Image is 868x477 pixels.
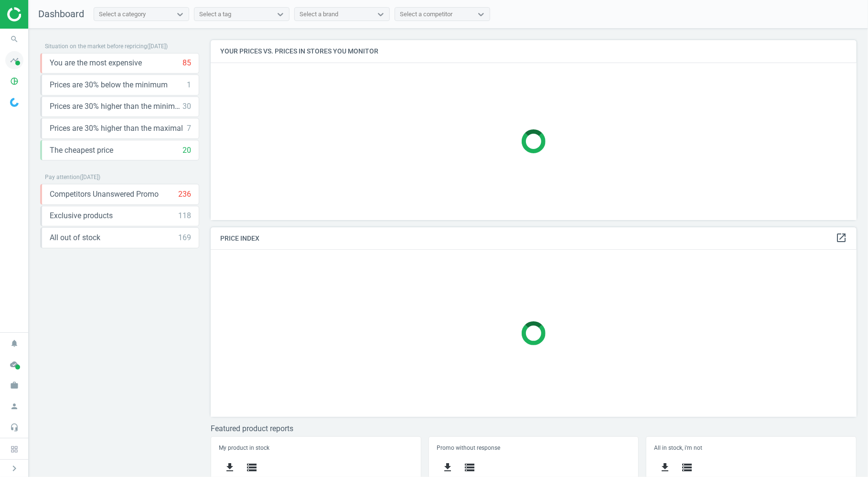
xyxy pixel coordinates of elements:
[80,174,100,180] span: ( [DATE] )
[211,40,857,63] h4: Your prices vs. prices in stores you monitor
[147,43,168,50] span: ( [DATE] )
[5,334,23,352] i: notifications
[182,58,191,68] div: 85
[836,232,847,244] a: open_in_new
[45,174,80,180] span: Pay attention
[178,233,191,243] div: 169
[187,80,191,90] div: 1
[182,145,191,156] div: 20
[10,98,19,107] img: wGWNvw8QSZomAAAAABJRU5ErkJggg==
[5,376,23,394] i: work
[682,462,693,473] i: storage
[5,30,23,48] i: search
[836,232,847,244] i: open_in_new
[660,462,671,473] i: get_app
[50,80,168,90] span: Prices are 30% below the minimum
[182,101,191,112] div: 30
[178,211,191,221] div: 118
[464,462,475,473] i: storage
[50,101,182,112] span: Prices are 30% higher than the minimum
[50,58,142,68] span: You are the most expensive
[50,233,100,243] span: All out of stock
[45,43,147,50] span: Situation on the market before repricing
[5,397,23,415] i: person
[5,72,23,90] i: pie_chart_outlined
[178,189,191,200] div: 236
[187,123,191,134] div: 7
[199,10,231,19] div: Select a tag
[400,10,452,19] div: Select a competitor
[5,418,23,436] i: headset_mic
[224,462,236,473] i: get_app
[99,10,146,19] div: Select a category
[38,8,84,20] span: Dashboard
[437,445,631,451] h5: Promo without response
[50,211,113,221] span: Exclusive products
[300,10,338,19] div: Select a brand
[442,462,453,473] i: get_app
[9,463,20,474] i: chevron_right
[50,189,159,200] span: Competitors Unanswered Promo
[211,227,857,250] h4: Price Index
[654,445,848,451] h5: All in stock, i'm not
[5,355,23,373] i: cloud_done
[50,123,183,134] span: Prices are 30% higher than the maximal
[5,51,23,69] i: timeline
[7,7,75,21] img: ajHJNr6hYgQAAAAASUVORK5CYII=
[219,445,413,451] h5: My product in stock
[2,462,26,475] button: chevron_right
[50,145,113,156] span: The cheapest price
[246,462,257,473] i: storage
[211,424,857,433] h3: Featured product reports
